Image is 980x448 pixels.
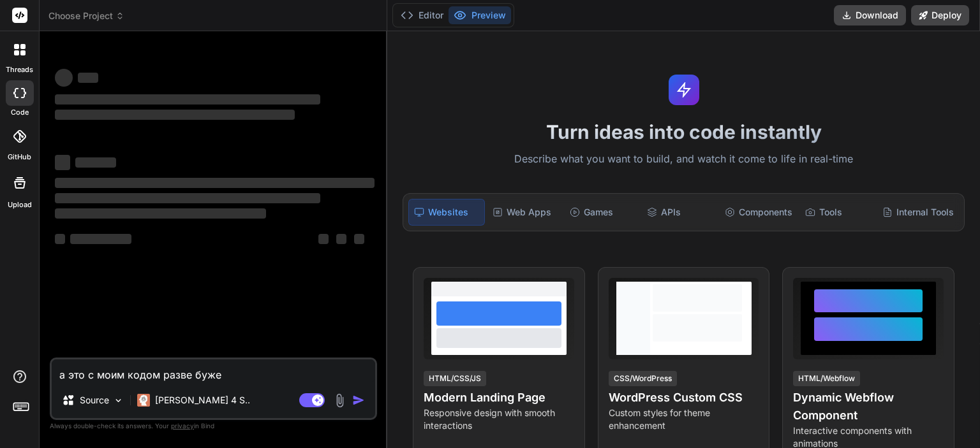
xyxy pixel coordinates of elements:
[55,110,295,120] span: ‌
[50,420,377,432] p: Always double-check its answers. Your in Bind
[332,393,347,408] img: attachment
[70,234,131,244] span: ‌
[609,371,677,386] div: CSS/WordPress
[75,157,116,168] span: ‌
[877,199,959,226] div: Internal Tools
[55,155,70,170] span: ‌
[800,199,875,226] div: Tools
[424,407,574,432] p: Responsive design with smooth interactions
[424,371,486,386] div: HTML/CSS/JS
[55,193,320,203] span: ‌
[78,73,98,83] span: ‌
[55,208,266,219] span: ‌
[80,394,109,407] p: Source
[113,395,124,406] img: Pick Models
[48,10,124,22] span: Choose Project
[55,94,320,105] span: ‌
[720,199,798,226] div: Components
[642,199,716,226] div: APIs
[52,359,375,382] textarea: а это с моим кодом разве буже
[11,107,29,118] label: code
[834,5,906,25] button: Download
[137,394,150,407] img: Claude 4 Sonnet
[318,234,329,244] span: ‌
[487,199,562,226] div: Web Apps
[911,5,969,25] button: Deploy
[396,6,449,24] button: Editor
[424,389,574,407] h4: Modern Landing Page
[793,371,860,386] div: HTML/Webflow
[8,152,31,163] label: GitHub
[6,64,33,75] label: threads
[793,389,944,424] h4: Dynamic Webflow Component
[55,234,65,244] span: ‌
[8,199,32,210] label: Upload
[55,69,73,87] span: ‌
[408,199,484,226] div: Websites
[354,234,364,244] span: ‌
[449,6,511,24] button: Preview
[395,120,972,143] h1: Turn ideas into code instantly
[609,407,759,432] p: Custom styles for theme enhancement
[565,199,639,226] div: Games
[55,178,375,188] span: ‌
[352,394,365,407] img: icon
[171,422,194,430] span: privacy
[395,151,972,168] p: Describe what you want to build, and watch it come to life in real-time
[336,234,346,244] span: ‌
[155,394,250,407] p: [PERSON_NAME] 4 S..
[609,389,759,407] h4: WordPress Custom CSS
